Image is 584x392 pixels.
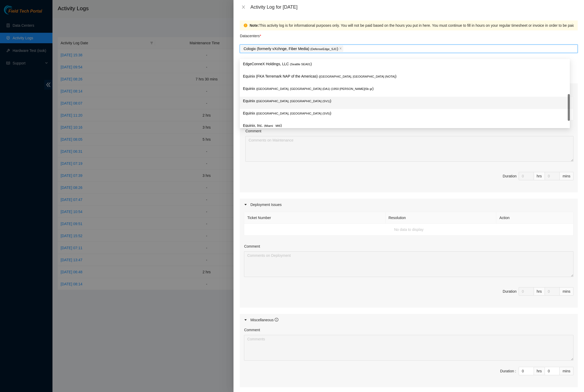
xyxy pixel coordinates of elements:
[560,287,574,296] div: mins
[243,123,567,129] p: Equinix, Inc. )
[534,172,545,180] div: hrs
[243,110,567,116] p: Equinix )
[319,75,395,78] span: ( [GEOGRAPHIC_DATA], [GEOGRAPHIC_DATA] {NOTA}
[245,136,574,162] textarea: Comment
[244,203,247,206] span: caret-right
[243,98,567,104] p: Equinix )
[244,24,247,27] span: exclamation-circle
[534,287,545,296] div: hrs
[256,100,330,103] span: ( [GEOGRAPHIC_DATA], [GEOGRAPHIC_DATA] (SV1)
[503,288,517,294] div: Duration
[249,23,576,28] div: This activity log is for informational purposes only. You will not be paid based on the hours you...
[256,112,330,115] span: ( [GEOGRAPHIC_DATA], [GEOGRAPHIC_DATA] (SV5)
[264,124,280,127] span: ( Miami_ MI6
[243,46,338,52] p: Cologix (formerly vXchnge, Fiber Media) )
[245,128,261,134] label: Comment
[240,30,261,39] p: Datacenters
[560,367,574,375] div: mins
[244,212,385,224] th: Ticket Number
[243,86,567,92] p: Equinix )
[244,327,260,333] label: Comment
[310,47,337,51] span: ( DefenseEdge_SJC
[241,5,246,9] span: close
[250,317,278,323] div: Miscellaneous
[249,23,259,28] strong: Note:
[503,173,517,179] div: Duration
[500,368,516,374] div: Duration :
[496,212,574,224] th: Action
[244,243,260,249] label: Comment
[243,61,567,67] p: EdgeConneX Holdings, LLC )
[386,212,497,224] th: Resolution
[240,314,578,326] div: Miscellaneous info-circle
[243,73,567,79] p: Equinix (FKA Terremark NAP of the Americas) )
[560,172,574,180] div: mins
[339,47,342,50] span: close
[250,4,578,10] div: Activity Log for [DATE]
[244,224,574,236] td: No data to display
[244,318,247,322] span: caret-right
[244,251,574,277] textarea: Comment
[275,318,278,322] span: info-circle
[534,367,545,375] div: hrs
[240,199,578,211] div: Deployment Issues
[290,63,311,66] span: ( Seattle SEA01
[240,5,247,10] button: Close
[256,87,372,90] span: ( [GEOGRAPHIC_DATA], [GEOGRAPHIC_DATA] (DA1) {1950 [PERSON_NAME]}5b gr
[244,335,574,361] textarea: Comment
